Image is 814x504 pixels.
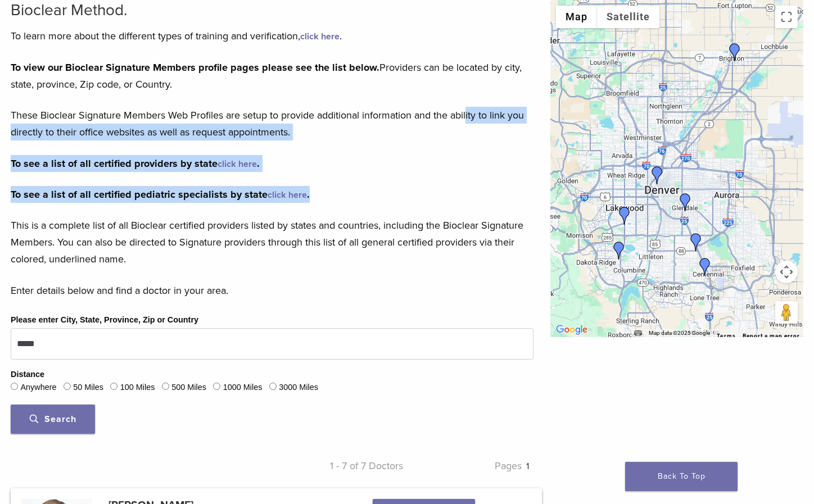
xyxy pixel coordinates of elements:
[648,166,666,184] div: Dr. Nicole Furuta
[616,207,634,225] div: Dr. H. Scott Stewart
[11,314,198,326] label: Please enter City, State, Province, Zip or Country
[717,333,736,339] a: Terms (opens in new tab)
[610,242,628,260] div: Dr. Guy Grabiak
[526,461,529,472] a: 1
[634,329,642,337] button: Keyboard shortcuts
[649,330,710,336] span: Map data ©2025 Google
[268,189,307,201] a: click here
[775,301,798,324] button: Drag Pegman onto the map to open Street View
[11,157,260,170] strong: To see a list of all certified providers by state .
[73,382,103,394] label: 50 Miles
[171,382,206,394] label: 500 Miles
[553,323,590,337] img: Google
[120,382,155,394] label: 100 Miles
[696,258,714,276] div: Dr. Mitchell Williams
[726,43,744,61] div: Dr. Jeff Poulson
[11,217,533,267] p: This is a complete list of all Bioclear certified providers listed by states and countries, inclu...
[11,405,95,434] button: Search
[625,462,738,491] a: Back To Top
[11,369,44,381] legend: Distance
[218,158,257,170] a: click here
[272,457,403,474] p: 1 - 7 of 7 Doctors
[553,323,590,337] a: Open this area in Google Maps (opens a new window)
[11,59,533,93] p: Providers can be located by city, state, province, Zip code, or Country.
[556,6,597,28] button: Show street map
[223,382,263,394] label: 1000 Miles
[403,457,534,474] p: Pages
[20,382,56,394] label: Anywhere
[597,6,659,28] button: Show satellite imagery
[11,61,379,74] strong: To view our Bioclear Signature Members profile pages please see the list below.
[11,28,533,44] p: To learn more about the different types of training and verification, .
[743,333,800,339] a: Report a map error
[676,193,694,211] div: Dr. Sharon Dickerson
[279,382,318,394] label: 3000 Miles
[300,31,340,42] a: click here
[11,282,533,299] p: Enter details below and find a doctor in your area.
[11,107,533,140] p: These Bioclear Signature Members Web Profiles are setup to provide additional information and the...
[11,188,310,201] strong: To see a list of all certified pediatric specialists by state .
[775,6,798,28] button: Toggle fullscreen view
[687,233,705,251] div: Dr. Rachel LePera
[30,414,76,425] span: Search
[775,261,798,283] button: Map camera controls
